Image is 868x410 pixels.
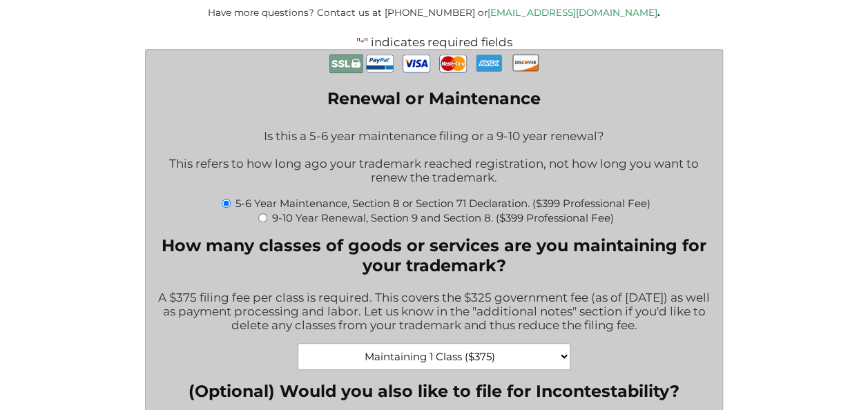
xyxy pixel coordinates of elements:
img: Visa [403,50,430,77]
a: [EMAIL_ADDRESS][DOMAIN_NAME] [488,7,657,18]
img: PayPal [366,50,394,77]
img: AmEx [475,50,503,77]
b: . [657,7,660,18]
label: How many classes of goods or services are you maintaining for your trademark? [156,235,712,275]
img: Discover [512,50,539,76]
img: MasterCard [439,50,467,77]
img: Secure Payment with SSL [329,50,363,78]
legend: Renewal or Maintenance [327,88,540,108]
small: Have more questions? Contact us at [PHONE_NUMBER] or [208,7,660,18]
div: A $375 filing fee per class is required. This covers the $325 government fee (as of [DATE]) as we... [156,282,712,343]
p: " " indicates required fields [113,35,755,49]
label: (Optional) Would you also like to file for Incontestability? [156,381,712,401]
div: Is this a 5-6 year maintenance filing or a 9-10 year renewal? This refers to how long ago your tr... [156,120,712,195]
label: 9-10 Year Renewal, Section 9 and Section 8. ($399 Professional Fee) [272,211,614,224]
label: 5-6 Year Maintenance, Section 8 or Section 71 Declaration. ($399 Professional Fee) [235,197,650,210]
